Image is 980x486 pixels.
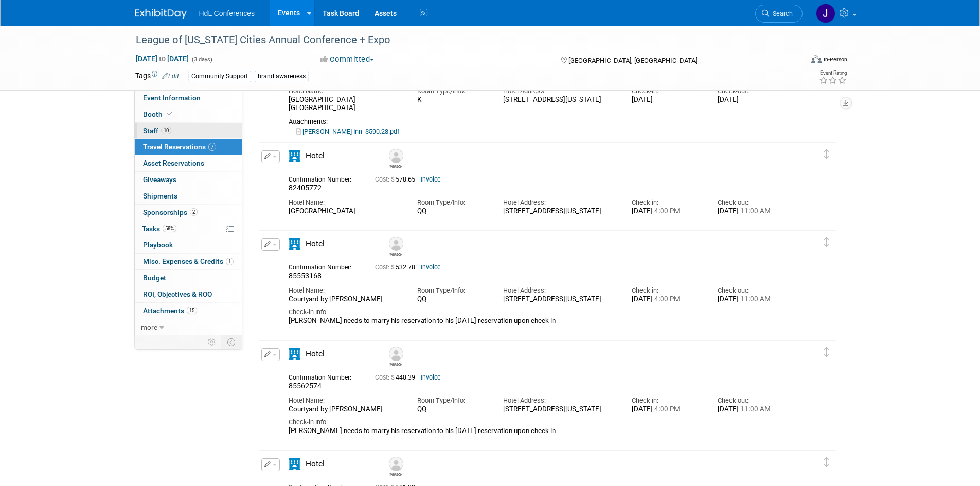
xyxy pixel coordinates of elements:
[161,127,171,134] span: 10
[718,96,788,104] div: [DATE]
[187,307,197,314] span: 15
[375,176,396,183] span: Cost: $
[417,96,488,104] div: K
[816,4,835,23] img: Johnny Nguyen
[143,241,173,249] span: Playbook
[143,175,176,184] span: Giveaways
[503,207,616,216] div: [STREET_ADDRESS][US_STATE]
[386,457,404,477] div: Jim Throop
[289,198,402,207] div: Hotel Name:
[289,118,789,126] div: Attachments:
[718,207,788,216] div: [DATE]
[632,405,702,414] div: [DATE]
[503,198,616,207] div: Hotel Address:
[653,207,680,215] span: 4:00 PM
[718,295,788,304] div: [DATE]
[163,225,176,232] span: 58%
[167,111,172,117] i: Booth reservation complete
[811,55,822,63] img: Format-Inperson.png
[190,208,198,216] span: 2
[135,205,242,221] a: Sponsorships2
[143,159,204,167] span: Asset Reservations
[162,73,179,80] a: Edit
[143,208,198,217] span: Sponsorships
[632,396,702,405] div: Check-in:
[739,295,771,303] span: 11:00 AM
[208,143,216,151] span: 7
[823,56,847,63] div: In-Person
[135,270,242,286] a: Budget
[289,317,789,326] div: [PERSON_NAME] needs to marry his reservation to his [DATE] reservation upon check in
[389,237,403,251] img: Alex Terrazas
[417,286,488,295] div: Room Type/Info:
[769,10,793,17] span: Search
[632,86,702,96] div: Check-in:
[135,54,189,63] span: [DATE] [DATE]
[306,151,325,160] span: Hotel
[632,295,702,304] div: [DATE]
[289,348,300,360] i: Hotel
[389,347,403,361] img: Alex Terrazas
[289,286,402,295] div: Hotel Name:
[306,349,325,358] span: Hotel
[289,382,322,390] span: 85562574
[421,176,441,183] a: Invoice
[389,149,403,163] img: Bret Harmon
[389,251,402,257] div: Alex Terrazas
[632,286,702,295] div: Check-in:
[389,361,402,367] div: Alex Terrazas
[568,57,697,64] span: [GEOGRAPHIC_DATA], [GEOGRAPHIC_DATA]
[317,54,378,65] button: Committed
[289,427,789,436] div: [PERSON_NAME] needs to marry his reservation to his [DATE] reservation upon check in
[742,53,848,69] div: Event Format
[289,207,402,216] div: [GEOGRAPHIC_DATA]
[386,149,404,169] div: Bret Harmon
[289,295,402,304] div: Courtyard by [PERSON_NAME]
[157,55,167,63] span: to
[306,239,325,248] span: Hotel
[417,198,488,207] div: Room Type/Info:
[632,207,702,216] div: [DATE]
[135,9,187,19] img: ExhibitDay
[417,207,488,215] div: QQ
[135,106,242,122] a: Booth
[135,172,242,188] a: Giveaways
[289,308,789,317] div: Check-in Info:
[143,290,212,298] span: ROI, Objectives & ROO
[375,264,396,271] span: Cost: $
[503,86,616,96] div: Hotel Address:
[421,264,441,271] a: Invoice
[226,258,234,265] span: 1
[718,86,788,96] div: Check-out:
[135,286,242,302] a: ROI, Objectives & ROO
[289,405,402,414] div: Courtyard by [PERSON_NAME]
[386,347,404,367] div: Alex Terrazas
[289,184,322,192] span: 82405772
[143,307,197,315] span: Attachments
[141,323,157,331] span: more
[203,335,221,349] td: Personalize Event Tab Strip
[375,176,419,183] span: 578.65
[421,374,441,381] a: Invoice
[632,96,702,104] div: [DATE]
[632,198,702,207] div: Check-in:
[289,396,402,405] div: Hotel Name:
[375,374,419,381] span: 440.39
[417,86,488,96] div: Room Type/Info:
[306,459,325,469] span: Hotel
[503,295,616,304] div: [STREET_ADDRESS][US_STATE]
[503,396,616,405] div: Hotel Address:
[417,295,488,303] div: QQ
[718,405,788,414] div: [DATE]
[135,319,242,335] a: more
[289,238,300,250] i: Hotel
[755,5,803,23] a: Search
[824,347,829,357] i: Click and drag to move item
[824,457,829,467] i: Click and drag to move item
[135,303,242,319] a: Attachments15
[289,96,402,113] div: [GEOGRAPHIC_DATA] [GEOGRAPHIC_DATA]
[389,163,402,169] div: Bret Harmon
[135,139,242,155] a: Travel Reservations7
[824,237,829,247] i: Click and drag to move item
[142,225,176,233] span: Tasks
